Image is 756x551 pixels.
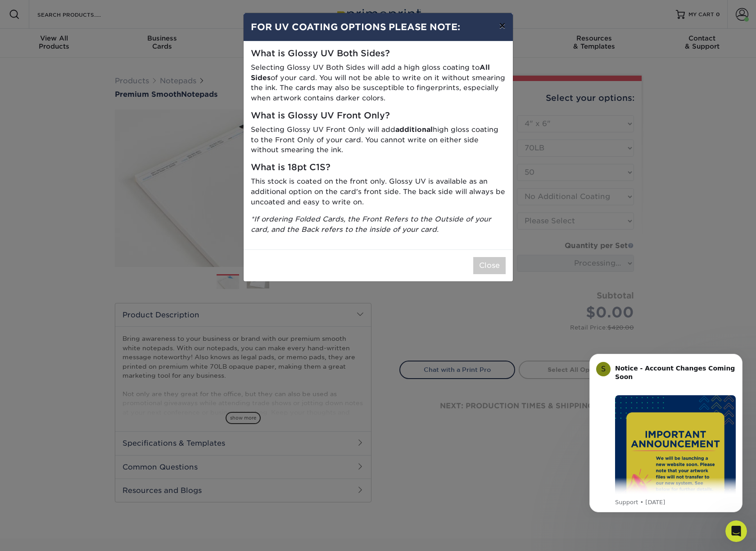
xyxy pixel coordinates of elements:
p: Selecting Glossy UV Front Only will add high gloss coating to the Front Only of your card. You ca... [251,125,506,155]
strong: All Sides [251,63,490,82]
strong: additional [395,125,433,134]
i: *If ordering Folded Cards, the Front Refers to the Outside of your card, and the Back refers to t... [251,215,491,234]
button: Close [473,257,506,274]
h5: What is Glossy UV Front Only? [251,111,506,121]
iframe: Intercom notifications message [576,346,756,518]
h5: What is Glossy UV Both Sides? [251,49,506,59]
p: This stock is coated on the front only. Glossy UV is available as an additional option on the car... [251,176,506,207]
iframe: Intercom live chat [725,520,747,542]
p: Selecting Glossy UV Both Sides will add a high gloss coating to of your card. You will not be abl... [251,63,506,104]
h4: FOR UV COATING OPTIONS PLEASE NOTE: [251,20,506,34]
h5: What is 18pt C1S? [251,163,506,173]
button: × [492,13,512,38]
